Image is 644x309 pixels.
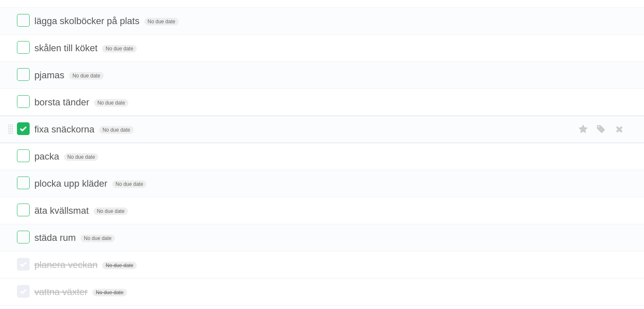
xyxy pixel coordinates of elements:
span: pjamas [34,70,66,80]
label: Done [17,285,30,298]
span: No due date [102,262,136,269]
label: Done [17,122,30,135]
label: Star task [575,122,591,136]
span: No due date [92,289,127,296]
span: No due date [112,180,146,188]
span: städa rum [34,232,78,243]
span: No due date [80,235,115,242]
label: Done [17,204,30,216]
span: No due date [144,18,179,25]
span: lägga skolböcker på plats [34,16,141,26]
label: Done [17,41,30,54]
label: Done [17,231,30,243]
span: No due date [94,207,128,215]
label: Done [17,149,30,162]
span: vattna växter [34,287,90,297]
span: skålen till köket [34,43,100,53]
span: borsta tänder [34,97,91,108]
span: packa [34,151,61,162]
label: Done [17,68,30,81]
span: planera veckan [34,259,100,270]
span: No due date [64,153,98,161]
span: plocka upp kläder [34,178,109,189]
span: fixa snäckorna [34,124,97,135]
span: No due date [102,45,136,52]
label: Done [17,258,30,270]
span: No due date [69,72,103,80]
span: äta kvällsmat [34,205,91,216]
span: No due date [94,99,128,107]
label: Done [17,95,30,108]
label: Done [17,177,30,189]
span: No due date [99,126,133,134]
label: Done [17,14,30,27]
